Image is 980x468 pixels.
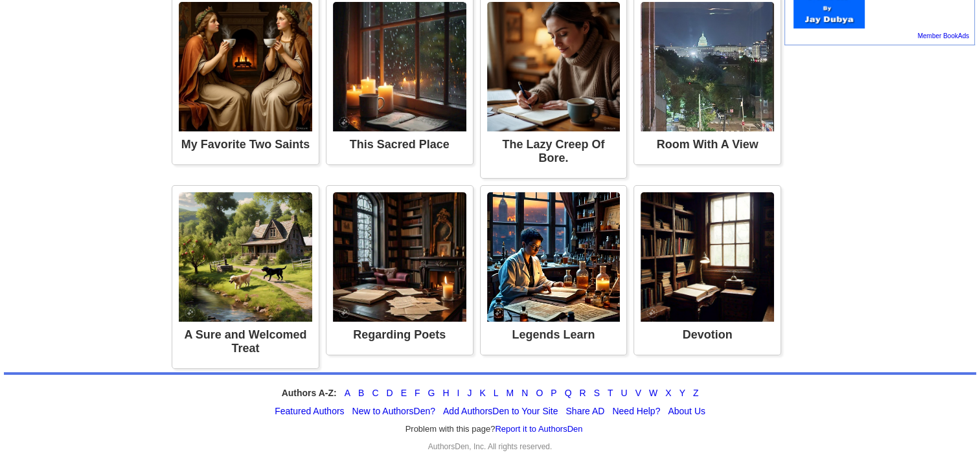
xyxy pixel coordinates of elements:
a: L [494,388,499,398]
a: A [345,388,350,398]
a: H [442,388,449,398]
div: This Sacred Place [333,131,466,158]
a: W [649,388,657,398]
a: Poem Image My Favorite Two Saints [179,2,312,158]
a: Q [565,388,572,398]
a: X [665,388,671,398]
a: Need Help? [612,406,660,416]
a: K [479,388,485,398]
a: J [467,388,472,398]
a: Member BookAds [918,32,969,39]
a: Poem Image This Sacred Place [333,2,466,158]
img: Poem Image [333,2,466,131]
a: C [372,388,378,398]
a: P [551,388,556,398]
a: N [521,388,528,398]
a: Y [679,388,685,398]
a: About Us [668,406,705,416]
div: My Favorite Two Saints [179,131,312,158]
strong: Authors A-Z: [282,388,337,398]
img: Poem Image [641,2,774,131]
a: E [401,388,407,398]
a: G [427,388,435,398]
a: M [507,388,514,398]
a: Poem Image The Lazy Creep Of Bore. [487,2,621,172]
img: Poem Image [333,192,466,322]
div: The Lazy Creep Of Bore. [487,131,621,172]
font: Problem with this page? [405,424,583,434]
img: Poem Image [179,192,312,322]
a: Poem Image A Sure and Welcomed Treat [179,192,312,362]
a: Share AD [565,406,604,416]
div: Regarding Poets [333,322,466,348]
a: Poem Image Devotion [641,192,774,348]
a: Poem Image Room With A View [641,2,774,158]
a: O [536,388,543,398]
a: F [415,388,420,398]
div: Room With A View [641,131,774,158]
a: B [358,388,364,398]
div: Legends Learn [487,322,621,348]
a: U [621,388,627,398]
a: S [594,388,600,398]
a: V [635,388,641,398]
a: Report it to AuthorsDen [495,424,582,434]
img: Poem Image [487,2,621,131]
a: Z [693,388,699,398]
a: D [386,388,393,398]
a: Featured Authors [275,406,344,416]
img: Poem Image [487,192,621,322]
img: Poem Image [179,2,312,131]
a: Poem Image Legends Learn [487,192,621,348]
div: AuthorsDen, Inc. All rights reserved. [4,442,976,451]
a: I [457,388,459,398]
div: Devotion [641,322,774,348]
a: Poem Image Regarding Poets [333,192,466,348]
img: Poem Image [641,192,774,322]
div: A Sure and Welcomed Treat [179,322,312,362]
a: R [579,388,586,398]
a: T [608,388,613,398]
a: Add AuthorsDen to Your Site [443,406,558,416]
a: New to AuthorsDen? [352,406,435,416]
